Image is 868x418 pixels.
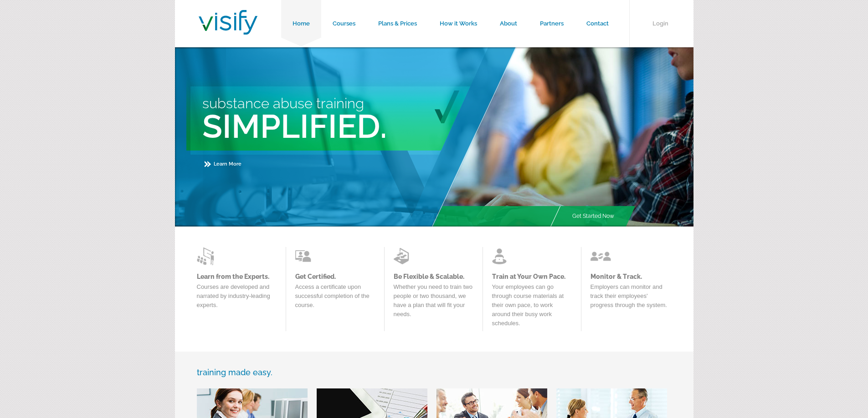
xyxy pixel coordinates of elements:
img: Learn from the Experts [492,247,513,265]
a: Get Started Now [561,206,626,227]
img: Learn from the Experts [394,247,414,265]
a: Be Flexible & Scalable. [394,273,473,280]
p: Whether you need to train two people or two thousand, we have a plan that will fit your needs. [394,282,473,323]
p: Access a certificate upon successful completion of the course. [295,282,375,314]
h3: training made easy. [197,368,672,377]
p: Employers can monitor and track their employees' progress through the system. [591,282,670,314]
img: Main Image [431,47,693,227]
h2: Simplified. [202,107,519,146]
a: Learn More [205,161,241,167]
h3: Substance Abuse Training [202,95,519,111]
a: Visify Training [199,24,257,37]
p: Your employees can go through course materials at their own pace, to work around their busy work ... [492,282,572,332]
a: Learn from the Experts. [197,273,277,280]
a: Monitor & Track. [591,273,670,280]
img: Visify Training [199,10,257,35]
a: Get Certified. [295,273,375,280]
img: Learn from the Experts [197,247,217,265]
img: Learn from the Experts [295,247,316,265]
p: Courses are developed and narrated by industry-leading experts. [197,282,277,314]
a: Train at Your Own Pace. [492,273,572,280]
img: Learn from the Experts [591,247,611,265]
